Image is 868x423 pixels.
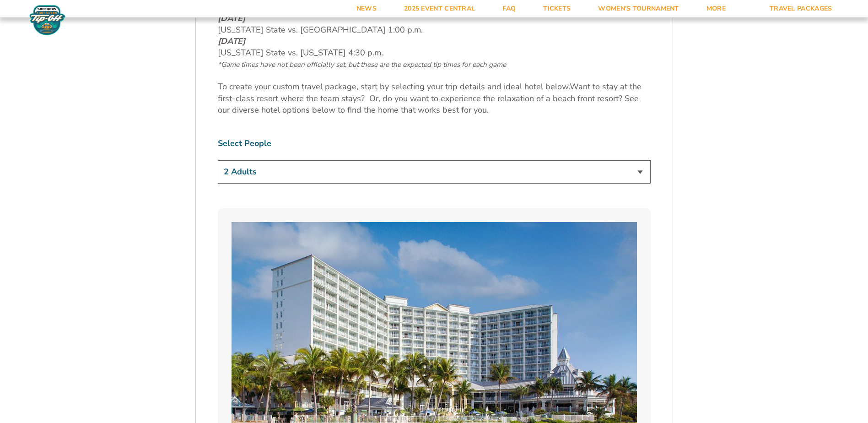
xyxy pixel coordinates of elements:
span: [US_STATE] State vs. [GEOGRAPHIC_DATA] 1:00 p.m. [US_STATE] State vs. [US_STATE] 4:30 p.m. [218,13,506,70]
img: Fort Myers Tip-Off [27,5,67,36]
span: *Game times have not been officially set, but these are the expected tip times for each game [218,60,506,69]
em: [DATE] [218,36,245,47]
label: Select People [218,138,651,149]
span: To create your custom travel package, start by selecting your trip details and ideal hotel below. [218,81,570,92]
em: [DATE] [218,13,245,24]
p: Want to stay at the first-class resort where the team stays? Or, do you want to experience the re... [218,81,651,116]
